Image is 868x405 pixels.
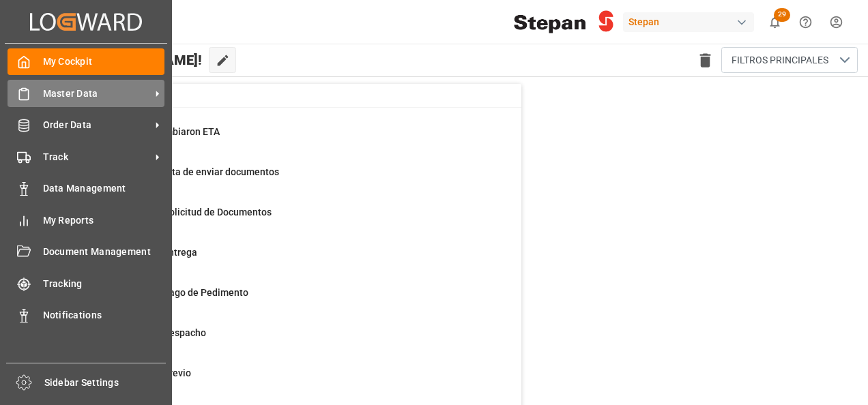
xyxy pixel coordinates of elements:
[103,166,279,177] span: Ordenes que falta de enviar documentos
[721,47,858,73] button: open menu
[623,9,759,35] button: Stepan
[69,165,504,194] a: 1Ordenes que falta de enviar documentosContainer Schema
[43,308,165,322] span: Notifications
[8,302,164,329] a: Notifications
[69,366,504,395] a: 656Pendiente de PrevioFinal Delivery
[43,181,165,196] span: Data Management
[69,125,504,153] a: 34Embarques cambiaron ETAContainer Schema
[69,245,504,274] a: 44Pendiente de entregaFinal Delivery
[69,326,504,355] a: 3Pendiente de DespachoFinal Delivery
[69,205,504,234] a: 58Ordenes para Solicitud de DocumentosPurchase Orders
[8,175,164,202] a: Data Management
[790,7,821,37] button: Help Center
[69,286,504,314] a: 17Pendiente de Pago de PedimentoFinal Delivery
[759,7,790,37] button: show 29 new notifications
[514,10,613,34] img: Stepan_Company_logo.svg.png_1713531530.png
[103,207,272,217] span: Ordenes para Solicitud de Documentos
[8,270,164,297] a: Tracking
[43,277,165,291] span: Tracking
[43,55,165,69] span: My Cockpit
[623,12,754,32] div: Stepan
[43,213,165,228] span: My Reports
[103,287,248,298] span: Pendiente de Pago de Pedimento
[774,8,790,22] span: 29
[8,207,164,233] a: My Reports
[732,53,828,67] span: FILTROS PRINCIPALES
[44,376,167,390] span: Sidebar Settings
[43,245,165,259] span: Document Management
[8,239,164,265] a: Document Management
[8,48,164,75] a: My Cockpit
[43,87,151,101] span: Master Data
[43,150,151,164] span: Track
[43,118,151,132] span: Order Data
